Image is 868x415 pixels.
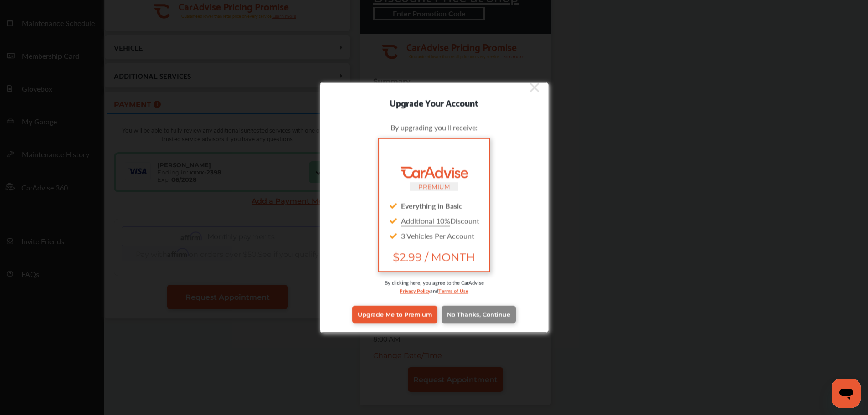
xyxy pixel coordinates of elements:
[401,200,462,210] strong: Everything in Basic
[320,95,548,109] div: Upgrade Your Account
[358,311,432,318] span: Upgrade Me to Premium
[442,306,516,323] a: No Thanks, Continue
[401,215,450,225] u: Additional 10%
[447,311,510,318] span: No Thanks, Continue
[352,306,437,323] a: Upgrade Me to Premium
[334,122,534,132] div: By upgrading you'll receive:
[438,286,468,294] a: Terms of Use
[832,379,861,408] iframe: Button to launch messaging window
[400,286,430,294] a: Privacy Policy
[386,228,481,243] div: 3 Vehicles Per Account
[418,183,450,190] small: PREMIUM
[386,250,481,263] span: $2.99 / MONTH
[401,215,479,225] span: Discount
[334,278,534,303] div: By clicking here, you agree to the CarAdvise and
